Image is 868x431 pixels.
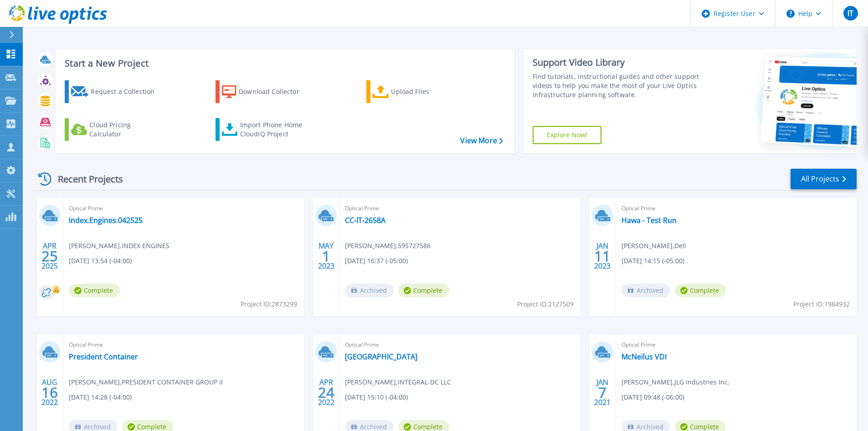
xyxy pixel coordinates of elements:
[345,284,394,297] span: Archived
[533,72,703,99] div: Find tutorials, instructional guides and other support videos to help you make the most of your L...
[621,392,684,402] span: [DATE] 09:48 (-06:00)
[318,389,334,396] span: 24
[345,203,575,213] span: Optical Prime
[533,126,602,144] a: Explore Now!
[345,352,417,361] a: [GEOGRAPHIC_DATA]
[621,284,670,297] span: Archived
[621,377,729,387] span: [PERSON_NAME] , JLG Industries Inc.
[318,376,335,409] div: APR 2022
[41,252,58,260] span: 25
[675,284,726,297] span: Complete
[621,203,851,213] span: Optical Prime
[69,203,298,213] span: Optical Prime
[398,284,449,297] span: Complete
[322,252,330,260] span: 1
[517,299,574,309] span: Project ID: 2127509
[69,284,120,297] span: Complete
[69,352,138,361] a: President Container
[69,392,132,402] span: [DATE] 14:28 (-04:00)
[791,169,857,189] a: All Projects
[345,377,451,387] span: [PERSON_NAME] , INTEGRAL-DC LLC
[216,80,317,103] a: Download Collector
[793,299,850,309] span: Project ID: 1984932
[89,120,162,139] div: Cloud Pricing Calculator
[91,83,164,101] div: Request a Collection
[345,216,385,225] a: CC-IT-2658A
[69,216,143,225] a: Index.Engines.042525
[621,256,684,266] span: [DATE] 14:15 (-05:00)
[41,239,58,273] div: APR 2025
[41,389,58,396] span: 16
[621,340,851,350] span: Optical Prime
[69,377,223,387] span: [PERSON_NAME] , PRESIDENT CONTAINER GROUP II
[391,83,464,101] div: Upload Files
[65,58,503,68] h3: Start a New Project
[345,340,575,350] span: Optical Prime
[598,389,606,396] span: 7
[594,239,611,273] div: JAN 2023
[239,83,312,101] div: Download Collector
[241,299,297,309] span: Project ID: 2873299
[366,80,468,103] a: Upload Files
[621,352,667,361] a: McNeilus VDI
[345,241,431,251] span: [PERSON_NAME] , 595727586
[69,340,298,350] span: Optical Prime
[240,120,311,139] div: Import Phone Home CloudIQ Project
[847,10,853,17] span: IT
[460,136,503,145] a: View More
[621,241,686,251] span: [PERSON_NAME] , Dell
[69,241,169,251] span: [PERSON_NAME] , INDEX ENGINES
[533,57,703,68] div: Support Video Library
[318,239,335,273] div: MAY 2023
[35,168,135,190] div: Recent Projects
[621,216,677,225] a: Hawa - Test Run
[65,118,166,141] a: Cloud Pricing Calculator
[65,80,166,103] a: Request a Collection
[594,376,611,409] div: JAN 2021
[41,376,58,409] div: AUG 2022
[345,392,408,402] span: [DATE] 15:10 (-04:00)
[69,256,132,266] span: [DATE] 13:54 (-04:00)
[345,256,408,266] span: [DATE] 16:37 (-05:00)
[594,252,611,260] span: 11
